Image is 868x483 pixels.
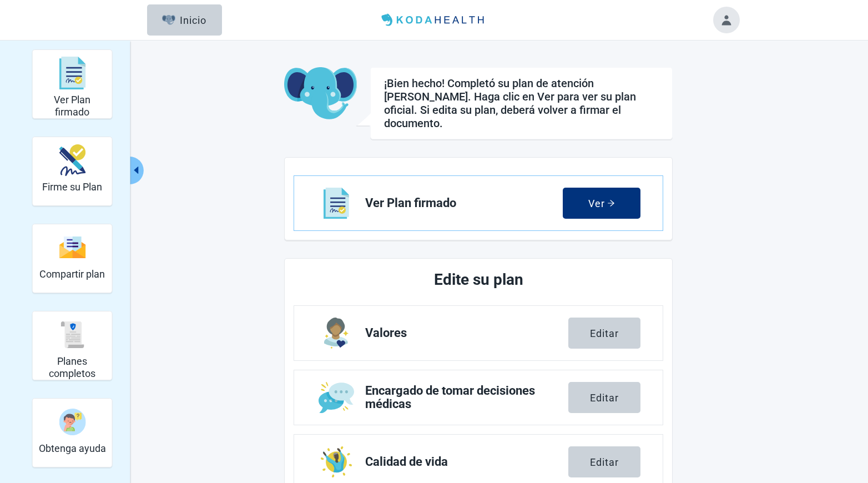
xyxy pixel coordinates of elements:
[607,199,615,207] span: arrow-right
[377,11,491,29] img: Koda Health
[294,176,663,230] a: Ver Ver Plan firmado section
[131,165,142,175] span: caret-left
[37,94,108,118] h2: Ver Plan firmado
[588,198,615,209] div: Ver
[365,455,568,469] span: Calidad de vida
[39,442,106,455] h2: Obtenga ayuda
[284,67,357,120] img: Koda Elephant
[294,370,663,425] a: Editar Encargado de tomar decisiones médicas section
[365,384,568,411] span: Encargado de tomar decisiones médicas
[39,268,105,280] h2: Compartir plan
[590,392,619,403] div: Editar
[162,15,176,25] img: Elephant
[563,188,640,219] button: Verarrow-right
[42,181,102,193] h2: Firme su Plan
[32,398,113,467] div: Obtenga ayuda
[365,326,568,340] span: Valores
[59,409,85,435] img: person-question-x68TBcxA.svg
[32,49,113,119] div: Ver Plan firmado
[713,7,740,33] button: Toggle account menu
[590,328,619,339] div: Editar
[59,57,85,90] img: svg%3e
[365,197,563,210] span: Ver Plan firmado
[32,224,113,293] div: Compartir plan
[59,235,85,259] img: svg%3e
[568,382,640,413] button: Editar
[568,446,640,477] button: Editar
[59,321,85,348] img: svg%3e
[335,268,622,292] h2: Edite su plan
[32,311,113,380] div: Planes completos
[37,355,108,379] h2: Planes completos
[147,4,222,36] button: ElephantInicio
[294,306,663,360] a: Editar Valores section
[384,77,659,130] h1: ¡Bien hecho! Completó su plan de atención [PERSON_NAME]. Haga clic en Ver para ver su plan oficia...
[590,456,619,467] div: Editar
[568,318,640,349] button: Editar
[162,14,207,26] div: Inicio
[130,157,144,184] button: Contraer menú
[32,137,113,206] div: Firme su Plan
[59,144,85,176] img: make_plan_official-CpYJDfBD.svg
